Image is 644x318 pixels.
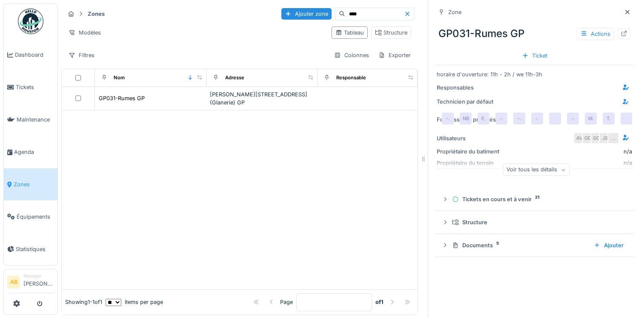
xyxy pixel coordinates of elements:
div: Propriétaire du batiment [437,147,501,156]
div: Page [280,298,293,306]
div: GD [582,132,594,144]
div: -. [495,113,507,124]
div: Responsable [336,74,366,81]
div: -. [513,113,525,124]
span: Agenda [14,148,54,156]
div: Showing 1 - 1 of 1 [65,298,102,306]
a: Dashboard [4,39,57,71]
a: Statistiques [4,233,57,265]
img: Badge_color-CXgf-gQk.svg [18,9,43,34]
div: Ajouter zone [281,8,332,20]
div: Tickets en cours et à venir [452,195,624,203]
div: Filtres [65,49,98,61]
div: Exporter [375,49,415,61]
summary: Tickets en cours et à venir21 [438,191,630,207]
div: Tableau [335,29,364,37]
a: AB Manager[PERSON_NAME] [7,273,54,293]
div: GP031-Rumes GP [435,23,634,45]
div: n/a [624,147,632,156]
div: Colonnes [330,49,373,61]
div: Documents [452,241,587,249]
div: Actions [577,28,614,40]
div: M. [585,113,597,124]
div: Ticket [518,50,551,61]
div: AV [573,132,585,144]
div: -. [531,113,543,124]
div: [PERSON_NAME][STREET_ADDRESS] (Glanerie) GP [210,90,314,107]
strong: Zones [84,10,108,18]
div: E. [478,113,489,124]
span: Statistiques [16,245,54,253]
div: Structure [375,29,407,37]
div: T. [603,113,615,124]
li: AB [7,276,20,289]
a: Maintenance [4,104,57,136]
summary: Structure [438,214,630,230]
div: horaire d'ouverture: 11h - 2h / we 11h-3h [437,70,632,78]
span: Équipements [17,213,54,221]
summary: Documents5Ajouter [438,237,630,253]
div: Adresse [225,74,244,81]
div: -. [442,113,454,124]
div: Modèles [65,26,105,39]
div: JS [599,132,611,144]
div: Fournisseurs préférés [437,116,501,124]
div: Voir tous les détails [503,164,570,176]
div: Responsables [437,84,501,92]
div: Zone [448,8,461,16]
div: GP031-Rumes GP [99,94,145,102]
span: Zones [14,180,54,188]
div: -. [567,113,579,124]
div: GC [590,132,602,144]
div: items per page [106,298,163,306]
a: Équipements [4,200,57,233]
div: NB [460,113,472,124]
div: Ajouter [590,240,627,251]
div: Nom [114,74,125,81]
li: [PERSON_NAME] [23,273,54,291]
a: Zones [4,168,57,201]
strong: of 1 [375,298,384,306]
div: Manager [23,273,54,279]
a: Agenda [4,136,57,168]
div: Technicien par défaut [437,98,501,106]
span: Dashboard [15,51,54,59]
div: Structure [452,218,624,226]
div: Utilisateurs [437,134,501,142]
span: Tickets [16,83,54,91]
a: Tickets [4,71,57,104]
div: … [607,132,619,144]
span: Maintenance [17,116,54,124]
